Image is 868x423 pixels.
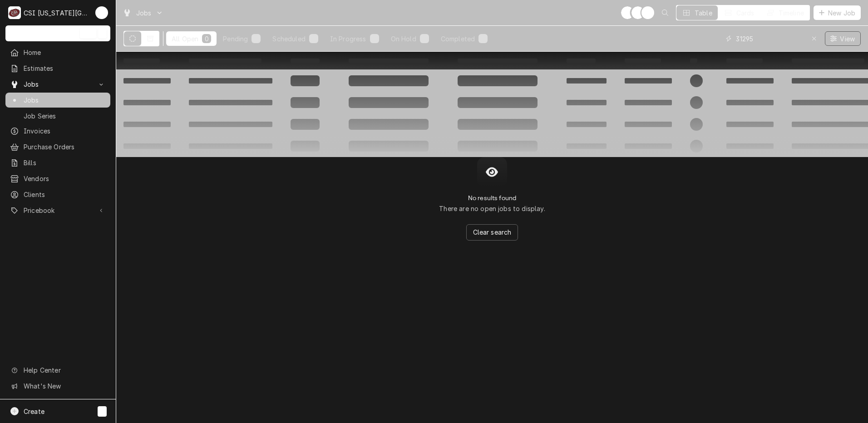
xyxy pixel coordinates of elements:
div: Timeline [779,8,804,18]
div: Table [695,8,712,18]
button: Clear search [466,224,518,241]
div: TL [631,6,644,19]
span: Bills [24,158,106,167]
div: On Hold [391,34,416,44]
a: Invoices [5,123,110,138]
div: CSI Kansas City's Avatar [8,6,21,19]
div: All Open [172,34,198,44]
div: TL [621,6,634,19]
a: Jobs [5,93,110,108]
div: 0 [422,34,427,44]
div: Completed [441,34,475,44]
div: 0 [372,34,377,44]
div: 0 [480,34,486,44]
span: Invoices [24,126,106,136]
table: All Open Jobs List Loading [116,52,868,157]
a: Go to Pricebook [5,203,110,218]
div: + 8 [641,6,654,19]
span: ‌ [690,59,697,63]
div: 0 [253,34,259,44]
input: Keyword search [736,31,804,46]
span: ‌ [792,59,864,63]
span: ‌ [123,59,160,63]
button: View [825,31,861,46]
div: Torey Lopez's Avatar [95,6,108,19]
div: 0 [311,34,316,44]
div: TL [95,6,108,19]
a: Go to Jobs [119,5,167,20]
span: ‌ [567,59,596,63]
a: Go to Jobs [5,77,110,92]
div: CSI [US_STATE][GEOGRAPHIC_DATA] [24,8,90,18]
span: Search anything [22,29,72,38]
span: K [100,29,104,38]
span: Jobs [24,79,92,89]
a: Purchase Orders [5,139,110,154]
div: Pending [223,34,248,44]
span: Jobs [24,95,106,105]
span: Clear search [471,227,513,237]
p: There are no open jobs to display. [439,204,545,213]
button: Erase input [807,31,821,46]
span: Pricebook [24,206,92,215]
span: Help Center [24,365,105,375]
span: Job Series [24,111,106,121]
span: ‌ [349,59,429,63]
span: What's New [24,381,105,391]
span: ‌ [726,59,763,63]
span: ‌ [189,59,261,63]
span: Vendors [24,174,106,183]
div: C [8,6,21,19]
div: 0 [204,34,209,44]
span: Estimates [24,64,106,73]
h2: No results found [468,194,517,202]
span: View [838,34,857,44]
span: Clients [24,190,106,199]
div: Torey Lopez's Avatar [621,6,634,19]
span: Ctrl [82,29,94,38]
button: Search anythingCtrlK [5,25,110,41]
a: Vendors [5,171,110,186]
span: ‌ [625,59,661,63]
a: Go to Help Center [5,363,110,378]
button: New Job [814,5,861,20]
span: New Job [826,8,857,18]
div: Cards [736,8,755,18]
div: Torey Lopez's Avatar [631,6,644,19]
div: Scheduled [272,34,305,44]
button: Open search [658,5,672,20]
a: Go to What's New [5,379,110,393]
div: In Progress [330,34,366,44]
span: Home [24,48,106,57]
a: Job Series [5,108,110,123]
a: Clients [5,187,110,202]
a: Estimates [5,61,110,76]
span: ‌ [458,59,538,63]
a: Bills [5,155,110,170]
a: Home [5,45,110,60]
span: Jobs [136,8,152,18]
span: Purchase Orders [24,142,106,152]
span: ‌ [291,59,320,63]
span: C [100,407,104,416]
span: Create [24,408,44,415]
